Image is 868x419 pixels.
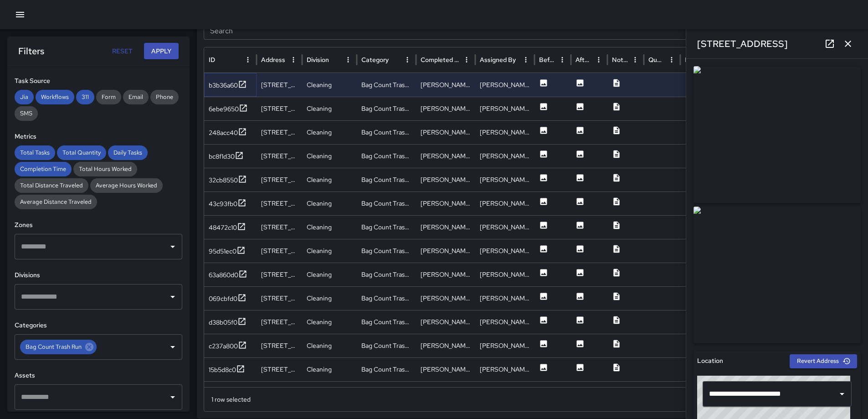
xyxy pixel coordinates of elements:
[18,44,44,58] h6: Filters
[20,340,97,354] div: Bag Count Trash Run
[475,286,534,310] div: Andre Smith
[357,73,416,97] div: Bag Count Trash Run
[241,53,254,66] button: ID column menu
[480,56,516,64] div: Assigned By
[123,90,149,104] div: Email
[15,178,88,193] div: Total Distance Traveled
[36,93,74,102] span: Workflows
[15,195,97,209] div: Average Distance Traveled
[108,145,148,160] div: Daily Tasks
[475,215,534,239] div: Ruben Lechuga
[416,97,475,120] div: Richard Young
[307,56,329,64] div: Division
[209,198,247,210] button: 43c93fb0
[416,239,475,263] div: Andre Smith
[15,321,182,331] h6: Categories
[302,144,357,168] div: Cleaning
[475,168,534,191] div: Ruben Lechuga
[209,176,238,185] div: 32cb8550
[257,357,302,381] div: 1403 Okie Street Northeast
[209,341,247,352] button: c237a800
[209,294,237,303] div: 069cbfd0
[15,145,55,160] div: Total Tasks
[209,270,238,279] div: 63a860d0
[416,334,475,357] div: Richard Young
[209,103,248,115] button: 6ebe9650
[357,168,416,191] div: Bag Count Trash Run
[57,145,106,160] div: Total Quantity
[416,263,475,286] div: Andre Smith
[261,56,285,64] div: Address
[416,286,475,310] div: Andre Smith
[15,181,88,190] span: Total Distance Traveled
[209,222,246,233] button: 48472c10
[123,93,149,102] span: Email
[15,148,55,157] span: Total Tasks
[257,120,302,144] div: 1403 Okie Street Northeast
[257,191,302,215] div: 1403 Okie Street Northeast
[460,53,473,66] button: Completed By column menu
[209,199,237,208] div: 43c93fb0
[416,120,475,144] div: Richard Young
[302,239,357,263] div: Cleaning
[416,73,475,97] div: Ruben Lechuga
[15,132,182,142] h6: Metrics
[302,191,357,215] div: Cleaning
[475,357,534,381] div: Andre Smith
[209,56,215,64] div: ID
[76,90,94,104] div: 311
[257,310,302,334] div: 4880 6th Street Northeast
[357,144,416,168] div: Bag Count Trash Run
[73,162,137,176] div: Total Hours Worked
[539,56,555,64] div: Before Photo
[302,215,357,239] div: Cleaning
[209,175,247,186] button: 32cb8550
[15,165,72,174] span: Completion Time
[15,109,38,118] span: SMS
[575,56,591,64] div: After Photo
[416,191,475,215] div: Ruben Lechuga
[209,293,247,305] button: 069cbfd0
[209,104,239,114] div: 6ebe9650
[209,152,235,161] div: bc8f1d30
[96,93,121,102] span: Form
[357,334,416,357] div: Bag Count Trash Run
[209,80,247,91] button: b3b36a60
[166,391,179,403] button: Open
[209,365,236,374] div: 15b5d8c0
[475,144,534,168] div: Andre Smith
[209,318,237,327] div: d38b05f0
[211,395,251,404] div: 1 row selected
[209,128,238,137] div: 248acc40
[648,56,664,64] div: Quantity
[209,151,244,162] button: bc8f1d30
[416,215,475,239] div: Ruben Lechuga
[685,56,710,64] div: Fixed Asset
[166,240,179,253] button: Open
[257,263,302,286] div: 4880 6th Street Northeast
[257,286,302,310] div: 4900 John Mccormack Rd NE
[357,215,416,239] div: Bag Count Trash Run
[357,191,416,215] div: Bag Count Trash Run
[302,73,357,97] div: Cleaning
[144,43,179,60] button: Apply
[209,317,247,328] button: d38b05f0
[36,90,74,104] div: Workflows
[166,290,179,303] button: Open
[302,357,357,381] div: Cleaning
[257,144,302,168] div: 4880 6th Street Northeast
[475,263,534,286] div: Andre Smith
[15,76,182,86] h6: Task Source
[209,246,246,257] button: 95d51ec0
[90,181,163,190] span: Average Hours Worked
[20,342,87,352] span: Bag Count Trash Run
[475,73,534,97] div: Ruben Lechuga
[302,334,357,357] div: Cleaning
[302,263,357,286] div: Cleaning
[108,43,137,60] button: Reset
[209,81,238,90] div: b3b36a60
[257,334,302,357] div: 4880 6th Street Northeast
[302,120,357,144] div: Cleaning
[519,53,532,66] button: Assigned By column menu
[357,263,416,286] div: Bag Count Trash Run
